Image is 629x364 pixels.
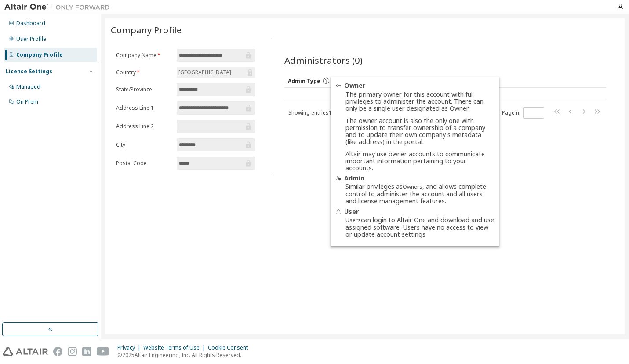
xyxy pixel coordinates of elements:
div: Dashboard [16,20,45,27]
label: City [116,141,171,148]
span: Company Profile [111,24,182,36]
em: Users [345,216,361,224]
div: License Settings [6,68,52,75]
div: Similar privileges as , and allows complete control to administer the account and all users and l... [345,183,494,205]
p: © 2025 Altair Engineering, Inc. All Rights Reserved. [117,351,253,359]
div: The primary owner for this account with full privileges to administer the account. There can only... [345,91,494,172]
img: instagram.svg [68,347,77,356]
span: Admin Type [288,77,320,85]
span: Showing entries 1 through 10 of 0 [288,109,367,116]
img: altair_logo.svg [3,347,48,356]
div: Name [376,74,457,88]
label: Company Name [116,52,171,59]
label: Address Line 2 [116,123,171,130]
div: Cookie Consent [208,344,253,351]
label: State/Province [116,86,171,93]
div: Email [464,74,531,88]
div: User Profile [16,36,46,43]
label: Postal Code [116,160,171,167]
div: User [336,208,494,215]
div: On Prem [16,98,38,105]
div: [GEOGRAPHIC_DATA] [177,68,233,77]
div: Owner [336,82,494,89]
div: Website Terms of Use [143,344,208,351]
div: Privacy [117,344,143,351]
div: can login to Altair One and download and use assigned software. Users have no access to view or u... [345,216,494,238]
td: No data available [284,88,578,101]
div: Company Profile [16,51,63,58]
div: [GEOGRAPHIC_DATA] [177,67,255,78]
img: Altair One [4,3,114,11]
label: Address Line 1 [116,105,171,112]
img: youtube.svg [97,347,109,356]
img: linkedin.svg [82,347,91,356]
img: facebook.svg [53,347,62,356]
div: Admin [336,175,494,182]
span: Administrators (0) [284,54,363,66]
label: Country [116,69,171,76]
em: Owners [403,183,422,191]
div: Managed [16,83,40,90]
span: Page n. [502,107,544,119]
